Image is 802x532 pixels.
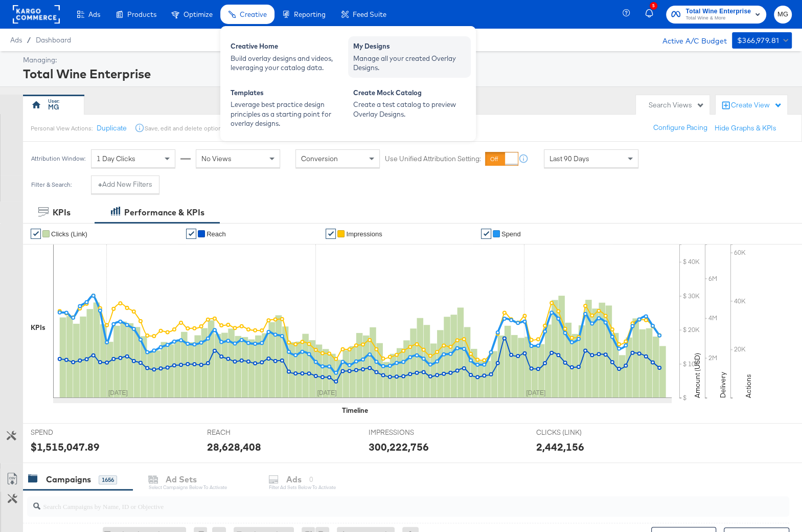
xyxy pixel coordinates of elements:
[201,154,232,163] span: No Views
[31,181,72,188] div: Filter & Search:
[353,10,386,18] span: Feed Suite
[342,406,368,415] div: Timeline
[184,10,213,18] span: Optimize
[718,372,727,398] text: Delivery
[97,123,127,133] button: Duplicate
[369,439,429,454] div: 300,222,756
[31,124,93,132] div: Personal View Actions:
[23,65,789,82] div: Total Wine Enterprise
[326,229,336,239] a: ✔
[536,439,584,454] div: 2,442,156
[91,175,159,194] button: +Add New Filters
[88,10,100,18] span: Ads
[774,6,792,24] button: MG
[31,229,41,239] a: ✔
[10,36,22,44] span: Ads
[98,180,102,189] strong: +
[536,428,612,437] span: CLICKS (LINK)
[501,230,521,238] span: Spend
[22,36,36,44] span: /
[23,55,789,65] div: Managing:
[650,2,657,10] div: 5
[649,100,704,110] div: Search Views
[646,119,715,137] button: Configure Pacing
[46,474,91,485] div: Campaigns
[31,323,45,332] div: KPIs
[31,428,107,437] span: SPEND
[385,154,481,164] label: Use Unified Attribution Setting:
[731,100,782,110] div: Create View
[97,154,135,163] span: 1 Day Clicks
[778,9,788,20] span: MG
[666,6,766,24] button: Total Wine EnterpriseTotal Wine & More
[207,439,261,454] div: 28,628,408
[186,229,196,239] a: ✔
[207,230,226,238] span: Reach
[53,207,71,218] div: KPIs
[40,492,721,512] input: Search Campaigns by Name, ID or Objective
[99,475,117,484] div: 1656
[127,10,156,18] span: Products
[301,154,338,163] span: Conversion
[294,10,326,18] span: Reporting
[124,207,204,218] div: Performance & KPIs
[549,154,589,163] span: Last 90 Days
[369,428,445,437] span: IMPRESSIONS
[240,10,267,18] span: Creative
[145,124,317,132] div: Save, edit and delete options are unavailable for personal view.
[693,353,702,398] text: Amount (USD)
[31,155,86,162] div: Attribution Window:
[652,32,727,48] div: Active A/C Budget
[207,428,284,437] span: REACH
[346,230,382,238] span: Impressions
[644,5,661,25] button: 5
[36,36,71,44] a: Dashboard
[51,230,87,238] span: Clicks (Link)
[31,439,100,454] div: $1,515,047.89
[744,374,753,398] text: Actions
[732,32,792,49] button: $366,979.81
[481,229,491,239] a: ✔
[737,34,779,47] div: $366,979.81
[48,102,59,112] div: MG
[685,6,751,17] span: Total Wine Enterprise
[715,123,776,133] button: Hide Graphs & KPIs
[685,14,751,23] span: Total Wine & More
